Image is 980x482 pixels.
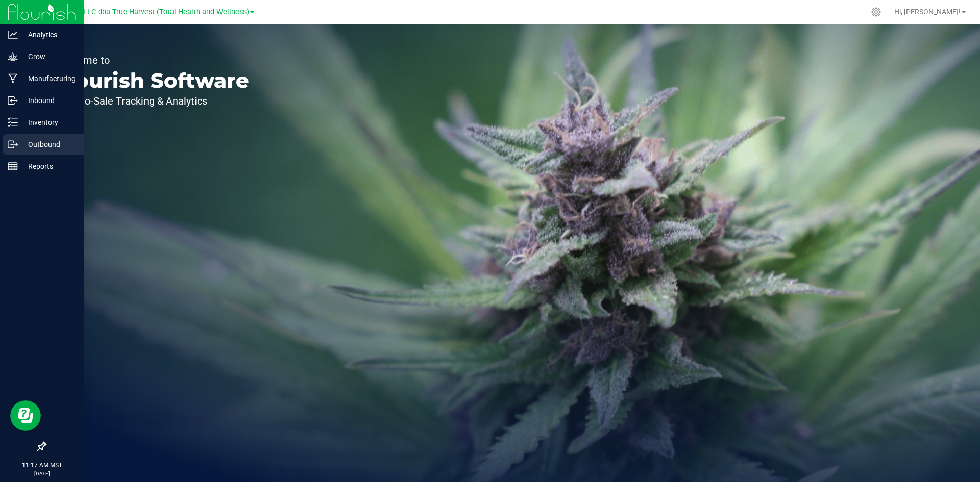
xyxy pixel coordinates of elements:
[8,73,18,84] inline-svg: Manufacturing
[10,400,41,431] iframe: Resource center
[8,139,18,149] inline-svg: Outbound
[55,70,249,91] p: Flourish Software
[18,116,79,129] p: Inventory
[8,30,18,40] inline-svg: Analytics
[8,161,18,171] inline-svg: Reports
[5,461,79,470] p: 11:17 AM MST
[8,117,18,128] inline-svg: Inventory
[30,8,249,16] span: DXR FINANCE 4 LLC dba True Harvest (Total Health and Wellness)
[870,7,883,17] div: Manage settings
[894,8,961,16] span: Hi, [PERSON_NAME]!
[18,94,79,107] p: Inbound
[18,160,79,172] p: Reports
[55,55,249,65] p: Welcome to
[8,52,18,62] inline-svg: Grow
[55,96,249,106] p: Seed-to-Sale Tracking & Analytics
[18,29,79,41] p: Analytics
[18,72,79,85] p: Manufacturing
[5,470,79,477] p: [DATE]
[8,95,18,106] inline-svg: Inbound
[18,50,79,63] p: Grow
[18,138,79,150] p: Outbound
